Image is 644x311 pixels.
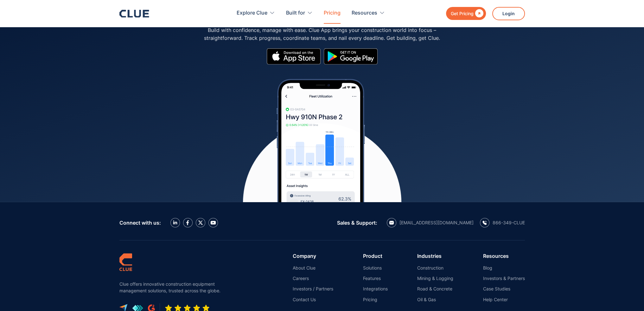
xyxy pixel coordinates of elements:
[483,253,525,259] div: Resources
[483,265,525,271] a: Blog
[186,220,189,225] img: facebook icon
[417,297,453,302] a: Oil & Gas
[480,218,525,227] a: calling icon866-349-CLUE
[337,220,377,226] div: Sales & Support:
[293,253,333,259] div: Company
[417,286,453,292] a: Road & Concrete
[446,7,486,20] a: Get Pricing
[483,297,525,302] a: Help Center
[451,9,474,17] div: Get Pricing
[293,297,333,302] a: Contact Us
[493,220,525,226] div: 866-349-CLUE
[237,3,267,23] div: Explore Clue
[530,223,644,311] iframe: Chat Widget
[237,3,275,23] div: Explore Clue
[363,265,388,271] a: Solutions
[119,220,161,226] div: Connect with us:
[363,276,388,281] a: Features
[363,253,388,259] div: Product
[482,221,487,225] img: calling icon
[293,265,333,271] a: About Clue
[389,221,394,225] img: email icon
[363,286,388,292] a: Integrations
[267,48,321,64] img: Apple Store
[210,221,216,225] img: YouTube Icon
[198,220,203,225] img: X icon twitter
[227,79,417,269] img: fleet utilization on app
[387,218,474,227] a: email icon[EMAIL_ADDRESS][DOMAIN_NAME]
[286,3,313,23] div: Built for
[483,276,525,281] a: Investors & Partners
[417,276,453,281] a: Mining & Logging
[474,9,483,17] div: 
[173,221,177,225] img: LinkedIn icon
[399,220,474,226] div: [EMAIL_ADDRESS][DOMAIN_NAME]
[286,3,305,23] div: Built for
[352,3,385,23] div: Resources
[324,3,341,23] a: Pricing
[293,276,333,281] a: Careers
[324,48,378,64] img: Google simple icon
[363,297,388,302] a: Pricing
[417,265,453,271] a: Construction
[352,3,377,23] div: Resources
[483,286,525,292] a: Case Studies
[417,253,453,259] div: Industries
[119,281,224,294] p: Clue offers innovative construction equipment management solutions, trusted across the globe.
[203,26,441,42] p: Build with confidence, manage with ease. Clue App brings your construction world into focus – str...
[492,7,525,20] a: Login
[119,253,132,271] img: clue logo simple
[293,286,333,292] a: Investors / Partners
